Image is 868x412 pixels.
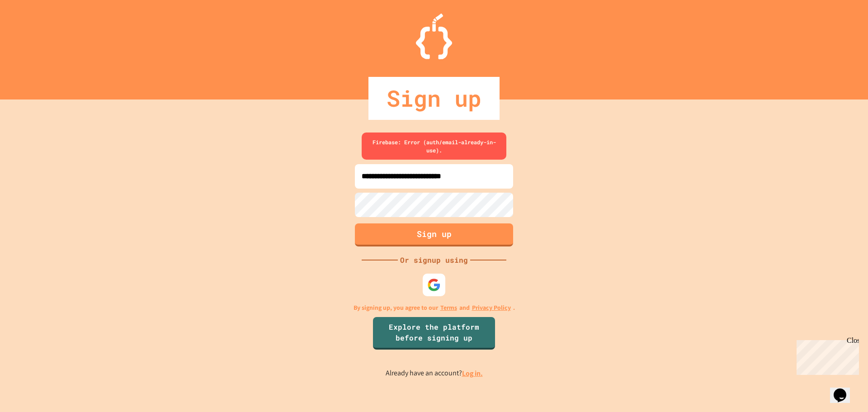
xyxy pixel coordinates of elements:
[355,223,513,246] button: Sign up
[354,303,515,313] p: By signing up, you agree to our and .
[368,77,500,120] div: Sign up
[373,317,495,350] a: Explore the platform before signing up
[472,303,511,313] a: Privacy Policy
[362,133,506,160] div: Firebase: Error (auth/email-already-in-use).
[830,376,859,403] iframe: chat widget
[462,369,483,378] a: Log in.
[440,303,457,313] a: Terms
[427,278,441,292] img: google-icon.svg
[793,336,859,375] iframe: chat widget
[416,14,452,59] img: Logo.svg
[398,255,470,265] div: Or signup using
[4,4,62,57] div: Chat with us now!Close
[386,368,483,379] p: Already have an account?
